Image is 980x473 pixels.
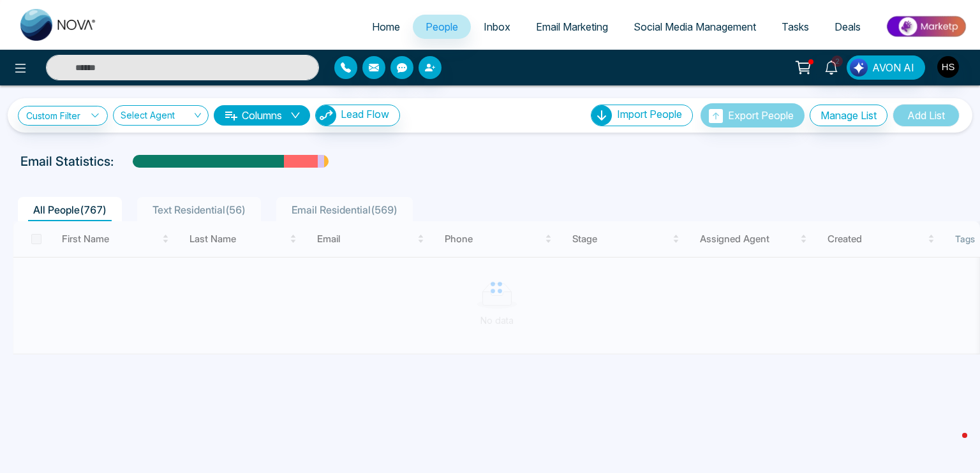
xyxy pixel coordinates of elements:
[290,110,301,120] span: down
[426,20,458,33] span: People
[728,109,794,122] span: Export People
[20,9,97,41] img: Nova CRM Logo
[28,203,112,216] span: All People ( 767 )
[286,203,403,216] span: Email Residential ( 569 )
[18,106,108,126] a: Custom Filter
[20,152,114,171] p: Email Statistics:
[523,15,621,39] a: Email Marketing
[816,55,847,78] a: 2
[471,15,523,39] a: Inbox
[310,105,400,126] a: Lead FlowLead Flow
[315,105,400,126] button: Lead Flow
[831,55,843,67] span: 2
[147,203,251,216] span: Text Residential ( 56 )
[621,15,769,39] a: Social Media Management
[341,108,389,120] span: Lead Flow
[372,20,400,33] span: Home
[769,15,822,39] a: Tasks
[484,20,510,33] span: Inbox
[214,105,310,126] button: Columnsdown
[536,20,608,33] span: Email Marketing
[810,105,887,126] button: Manage List
[872,60,914,75] span: AVON AI
[359,15,413,39] a: Home
[847,55,925,80] button: AVON AI
[316,105,336,126] img: Lead Flow
[937,430,967,460] iframe: Intercom live chat
[822,15,873,39] a: Deals
[850,59,868,76] img: Lead Flow
[413,15,471,39] a: People
[634,20,756,33] span: Social Media Management
[782,20,809,33] span: Tasks
[701,103,805,127] button: Export People
[880,12,972,41] img: Market-place.gif
[617,108,682,120] span: Import People
[937,56,959,78] img: User Avatar
[835,20,861,33] span: Deals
